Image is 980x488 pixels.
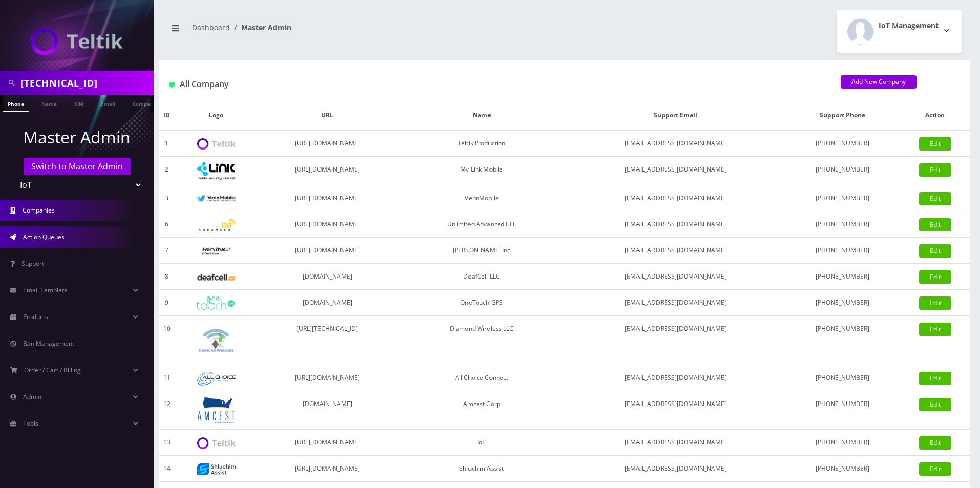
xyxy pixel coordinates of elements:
span: Email Template [23,286,68,294]
td: 3 [159,185,175,211]
a: Email [96,95,120,111]
th: Name [397,100,566,131]
img: Shluchim Assist [197,463,236,475]
td: [EMAIL_ADDRESS][DOMAIN_NAME] [566,238,785,264]
th: ID [159,100,175,131]
td: Unlimited Advanced LTE [397,211,566,238]
td: [PHONE_NUMBER] [785,238,900,264]
td: [URL][TECHNICAL_ID] [258,316,397,365]
h2: IoT Management [879,22,939,30]
td: [PHONE_NUMBER] [785,264,900,290]
td: 13 [159,430,175,456]
img: Unlimited Advanced LTE [197,219,236,231]
td: 2 [159,157,175,185]
a: Dashboard [192,23,230,32]
span: Order / Cart / Billing [24,366,81,374]
a: Edit [919,192,951,205]
nav: breadcrumb [166,17,557,46]
button: IoT Management [837,10,962,53]
td: [URL][DOMAIN_NAME] [258,211,397,238]
td: [PHONE_NUMBER] [785,131,900,157]
span: Tools [23,419,38,428]
td: [URL][DOMAIN_NAME] [258,456,397,482]
td: [URL][DOMAIN_NAME] [258,185,397,211]
h1: All Company [169,79,825,89]
td: Diamond Wireless LLC [397,316,566,365]
a: Name [36,95,62,111]
a: Edit [919,270,951,284]
td: 9 [159,290,175,316]
td: [PHONE_NUMBER] [785,316,900,365]
td: [EMAIL_ADDRESS][DOMAIN_NAME] [566,365,785,391]
img: Amcest Corp [197,396,236,424]
a: Edit [919,436,951,450]
span: Ban Management [23,339,74,348]
a: Edit [919,372,951,385]
td: [DOMAIN_NAME] [258,290,397,316]
img: All Choice Connect [197,372,236,386]
td: 7 [159,238,175,264]
a: Edit [919,137,951,151]
td: Teltik Production [397,131,566,157]
td: [PHONE_NUMBER] [785,185,900,211]
td: [EMAIL_ADDRESS][DOMAIN_NAME] [566,316,785,365]
td: [URL][DOMAIN_NAME] [258,131,397,157]
td: 11 [159,365,175,391]
a: Add New Company [841,75,917,89]
a: Edit [919,244,951,258]
img: Diamond Wireless LLC [197,321,236,359]
a: Edit [919,218,951,231]
img: OneTouch GPS [197,296,236,310]
td: My Link Mobile [397,157,566,185]
td: 10 [159,316,175,365]
th: URL [258,100,397,131]
td: [DOMAIN_NAME] [258,264,397,290]
span: Action Queues [23,232,65,241]
a: Edit [919,163,951,177]
td: 8 [159,264,175,290]
td: [PHONE_NUMBER] [785,456,900,482]
img: All Company [169,82,175,88]
td: [PHONE_NUMBER] [785,391,900,430]
td: [EMAIL_ADDRESS][DOMAIN_NAME] [566,157,785,185]
td: 14 [159,456,175,482]
a: Edit [919,296,951,310]
th: Support Email [566,100,785,131]
a: Edit [919,323,951,336]
td: [URL][DOMAIN_NAME] [258,365,397,391]
td: [PHONE_NUMBER] [785,365,900,391]
a: Switch to Master Admin [24,158,131,175]
td: [PHONE_NUMBER] [785,430,900,456]
th: Action [901,100,970,131]
td: Amcest Corp [397,391,566,430]
td: Shluchim Assist [397,456,566,482]
img: Teltik Production [197,138,236,150]
img: IoT [31,28,123,55]
a: Edit [919,398,951,411]
span: Admin [23,392,41,401]
td: 12 [159,391,175,430]
span: Support [22,259,44,268]
td: [EMAIL_ADDRESS][DOMAIN_NAME] [566,264,785,290]
td: 1 [159,131,175,157]
img: Rexing Inc [197,246,236,256]
td: [EMAIL_ADDRESS][DOMAIN_NAME] [566,185,785,211]
td: DeafCell LLC [397,264,566,290]
td: OneTouch GPS [397,290,566,316]
td: [DOMAIN_NAME] [258,391,397,430]
td: [EMAIL_ADDRESS][DOMAIN_NAME] [566,391,785,430]
th: Support Phone [785,100,900,131]
td: [PHONE_NUMBER] [785,290,900,316]
td: All Choice Connect [397,365,566,391]
img: VennMobile [197,195,236,202]
a: Phone [3,95,29,112]
img: DeafCell LLC [197,274,236,281]
td: [EMAIL_ADDRESS][DOMAIN_NAME] [566,131,785,157]
li: Master Admin [230,22,291,33]
td: [URL][DOMAIN_NAME] [258,157,397,185]
td: [PHONE_NUMBER] [785,211,900,238]
td: [PHONE_NUMBER] [785,157,900,185]
td: IoT [397,430,566,456]
td: [EMAIL_ADDRESS][DOMAIN_NAME] [566,290,785,316]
